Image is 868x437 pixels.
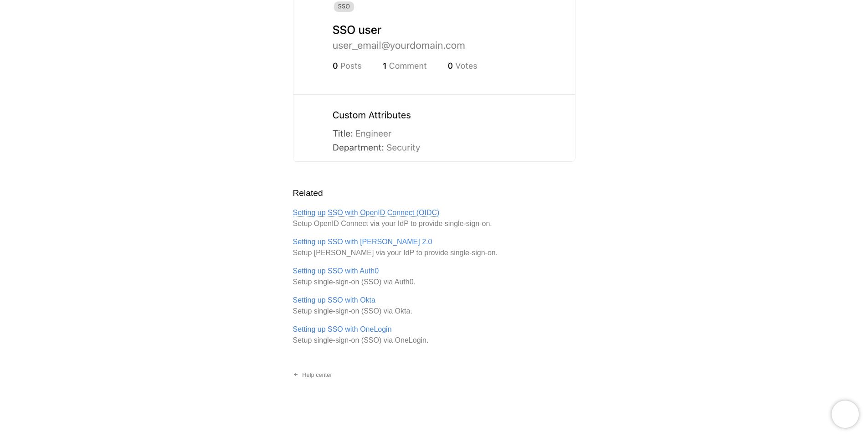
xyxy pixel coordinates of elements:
a: Setting up SSO with OneLogin [293,325,392,333]
h2: Related [293,187,575,200]
a: Setting up SSO with Auth0 [293,267,379,275]
iframe: Chatra live chat [832,401,859,428]
p: Setup single-sign-on (SSO) via Auth0. [293,266,575,288]
p: Setup single-sign-on (SSO) via Okta. [293,295,575,317]
a: Setting up SSO with [PERSON_NAME] 2.0 [293,238,432,246]
p: Setup [PERSON_NAME] via your IdP to provide single-sign-on. [293,236,575,258]
a: Setting up SSO with OpenID Connect (OIDC) [293,209,440,217]
p: Setup OpenID Connect via your IdP to provide single-sign-on. [293,207,575,229]
a: Help center [286,368,339,382]
a: Setting up SSO with Okta [293,296,375,304]
p: Setup single-sign-on (SSO) via OneLogin. [293,324,575,346]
